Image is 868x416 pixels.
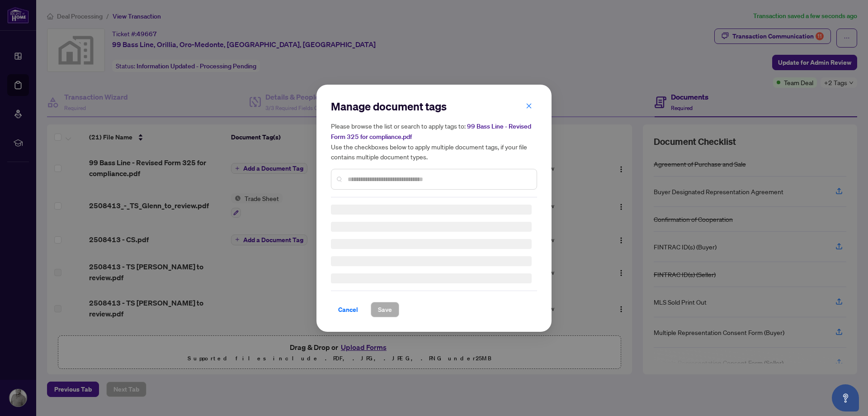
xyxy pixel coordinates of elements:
button: Cancel [331,302,365,317]
h2: Manage document tags [331,99,537,114]
span: 99 Bass Line - Revised Form 325 for compliance.pdf [331,122,531,141]
button: Open asap [832,384,859,411]
span: Cancel [338,302,358,317]
span: close [526,102,532,109]
button: Save [371,302,399,317]
h5: Please browse the list or search to apply tags to: Use the checkboxes below to apply multiple doc... [331,121,537,162]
